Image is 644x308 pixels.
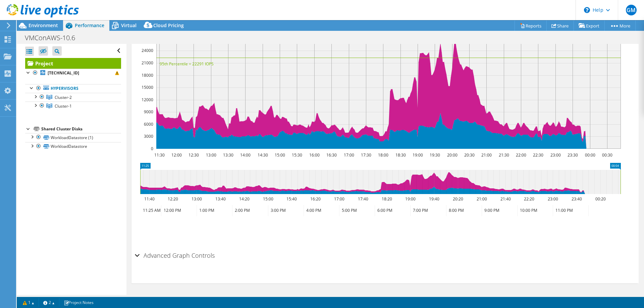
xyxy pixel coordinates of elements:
[240,152,251,158] text: 14:00
[25,58,121,69] a: Project
[171,152,182,158] text: 12:00
[153,22,184,28] span: Cloud Pricing
[378,152,388,158] text: 18:00
[602,152,612,158] text: 00:30
[568,152,578,158] text: 23:30
[430,152,440,158] text: 19:30
[358,196,368,202] text: 17:40
[135,249,215,262] h2: Advanced Graph Controls
[25,93,121,102] a: Cluster-2
[405,196,416,202] text: 19:00
[548,196,558,202] text: 23:00
[142,97,153,103] text: 12000
[263,196,273,202] text: 15:00
[604,20,636,31] a: More
[585,152,595,158] text: 00:00
[361,152,371,158] text: 17:30
[39,298,59,307] a: 2
[275,152,285,158] text: 15:00
[546,20,574,31] a: Share
[499,152,509,158] text: 21:30
[239,196,250,202] text: 14:20
[413,152,423,158] text: 19:00
[142,48,153,53] text: 24000
[144,133,153,139] text: 3000
[447,152,458,158] text: 20:00
[464,152,475,158] text: 20:30
[292,152,302,158] text: 15:30
[626,5,637,15] span: GM
[395,152,406,158] text: 18:30
[453,196,463,202] text: 20:20
[142,72,153,78] text: 18000
[309,152,320,158] text: 16:00
[429,196,439,202] text: 19:40
[192,196,202,202] text: 13:00
[25,69,121,77] a: [TECHNICAL_ID]
[59,298,98,307] a: Project Notes
[75,22,104,28] span: Performance
[22,34,86,42] h1: VMConAWS-10.6
[41,125,121,133] div: Shared Cluster Disks
[154,152,165,158] text: 11:30
[189,152,199,158] text: 12:30
[144,121,153,127] text: 6000
[572,196,582,202] text: 23:40
[144,196,155,202] text: 11:40
[25,133,121,142] a: WorkloadDatastore (1)
[223,152,233,158] text: 13:30
[215,196,226,202] text: 13:40
[168,196,178,202] text: 12:20
[25,142,121,151] a: WorkloadDatastore
[25,102,121,110] a: Cluster-1
[25,84,121,93] a: Hypervisors
[55,95,72,100] span: Cluster-2
[574,20,605,31] a: Export
[286,196,297,202] text: 15:40
[29,22,58,28] span: Environment
[515,20,547,31] a: Reports
[382,196,392,202] text: 18:20
[258,152,268,158] text: 14:30
[344,152,354,158] text: 17:00
[121,22,137,28] span: Virtual
[160,61,214,67] text: 95th Percentile = 22291 IOPS
[144,109,153,115] text: 9000
[206,152,216,158] text: 13:00
[151,146,153,151] text: 0
[524,196,534,202] text: 22:20
[477,196,487,202] text: 21:00
[334,196,344,202] text: 17:00
[595,196,606,202] text: 00:20
[481,152,492,158] text: 21:00
[18,298,39,307] a: 1
[326,152,337,158] text: 16:30
[533,152,543,158] text: 22:30
[142,60,153,66] text: 21000
[310,196,321,202] text: 16:20
[142,84,153,90] text: 15000
[516,152,526,158] text: 22:00
[55,103,72,109] span: Cluster-1
[584,7,590,13] svg: \n
[48,70,79,76] b: [TECHNICAL_ID]
[550,152,561,158] text: 23:00
[500,196,511,202] text: 21:40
